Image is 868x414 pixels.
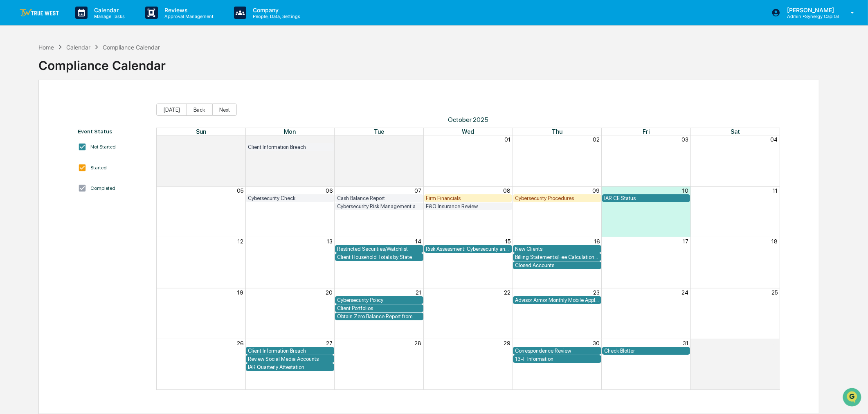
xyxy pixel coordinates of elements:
[770,136,778,143] button: 04
[67,145,101,153] span: Attestations
[337,246,421,252] div: Restricted Securities/Watchlist
[515,297,599,303] div: Advisor Armor Monthly Mobile Applet Scan
[66,44,90,51] div: Calendar
[326,289,333,296] button: 20
[426,246,510,252] div: Risk Assessment: Cybersecurity and Technology Vendor Review
[158,7,218,13] p: Reviews
[156,116,780,124] span: October 2025
[81,181,99,187] span: Pylon
[842,387,864,409] iframe: Open customer support
[8,91,55,97] div: Past conversations
[337,254,421,260] div: Client Household Totals by State
[780,7,839,13] p: [PERSON_NAME]
[196,128,206,135] span: Sun
[103,44,160,51] div: Compliance Calendar
[593,136,600,143] button: 02
[237,187,243,194] button: 05
[88,7,129,13] p: Calendar
[5,142,56,157] a: 🖐️Preclearance
[212,103,237,116] button: Next
[426,195,510,201] div: Firm Financials
[504,136,510,143] button: 01
[771,289,778,296] button: 25
[327,238,333,245] button: 13
[248,195,332,201] div: Cybersecurity Check
[773,187,778,194] button: 11
[683,340,688,346] button: 31
[683,238,688,245] button: 17
[78,128,148,135] div: Event Status
[731,128,740,135] span: Sat
[187,103,212,116] button: Back
[593,340,600,346] button: 30
[337,203,421,209] div: Cybersecurity Risk Management and Strategy
[426,203,510,209] div: E&O Insurance Review
[515,356,599,362] div: 13-F Information
[248,348,332,354] div: Client Information Breach
[248,144,332,150] div: Client Information Breach
[8,63,23,77] img: 1746055101610-c473b297-6a78-478c-a979-82029cc54cd1
[68,111,71,118] span: •
[236,136,243,143] button: 28
[416,238,422,245] button: 14
[16,161,52,169] span: Data Lookup
[780,13,839,19] p: Admin • Synergy Capital
[415,340,422,346] button: 28
[682,187,688,194] button: 10
[20,9,59,17] img: logo
[515,195,599,201] div: Cybersecurity Procedures
[771,238,778,245] button: 18
[681,289,688,296] button: 24
[8,146,15,153] div: 🖐️
[38,52,166,73] div: Compliance Calendar
[90,185,115,191] div: Completed
[248,356,332,362] div: Review Social Media Accounts
[8,17,149,30] p: How can we help?
[246,7,304,13] p: Company
[462,128,474,135] span: Wed
[38,44,54,51] div: Home
[246,13,304,19] p: People, Data, Settings
[504,289,510,296] button: 22
[326,136,333,143] button: 29
[594,238,600,245] button: 16
[326,340,333,346] button: 27
[248,364,332,370] div: IAR Quarterly Attestation
[337,313,421,319] div: Obtain Zero Balance Report from Custodian
[643,128,650,135] span: Fri
[238,238,243,245] button: 12
[592,187,600,194] button: 09
[158,13,218,19] p: Approval Management
[337,195,421,201] div: Cash Balance Report
[16,112,23,118] img: 1746055101610-c473b297-6a78-478c-a979-82029cc54cd1
[59,146,66,153] div: 🗄️
[503,187,510,194] button: 08
[515,246,599,252] div: New Clients
[90,165,107,171] div: Started
[504,340,510,346] button: 29
[604,195,688,201] div: IAR CE Status
[415,136,422,143] button: 30
[326,187,333,194] button: 06
[28,63,134,71] div: Start new chat
[56,142,105,157] a: 🗄️Attestations
[156,128,780,390] div: Month View
[771,340,778,346] button: 01
[28,71,103,77] div: We're available if you need us!
[681,136,688,143] button: 03
[415,187,422,194] button: 07
[505,238,510,245] button: 15
[90,144,116,150] div: Not Started
[604,348,688,354] div: Check Blotter
[156,103,187,116] button: [DATE]
[237,289,243,296] button: 19
[337,305,421,311] div: Client Portfolios
[337,297,421,303] div: Cybersecurity Policy
[8,103,21,117] img: Cameron Burns
[515,254,599,260] div: Billing Statements/Fee Calculations Report
[58,180,99,187] a: Powered byPylon
[374,128,384,135] span: Tue
[5,157,55,172] a: 🔎Data Lookup
[515,262,599,268] div: Closed Accounts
